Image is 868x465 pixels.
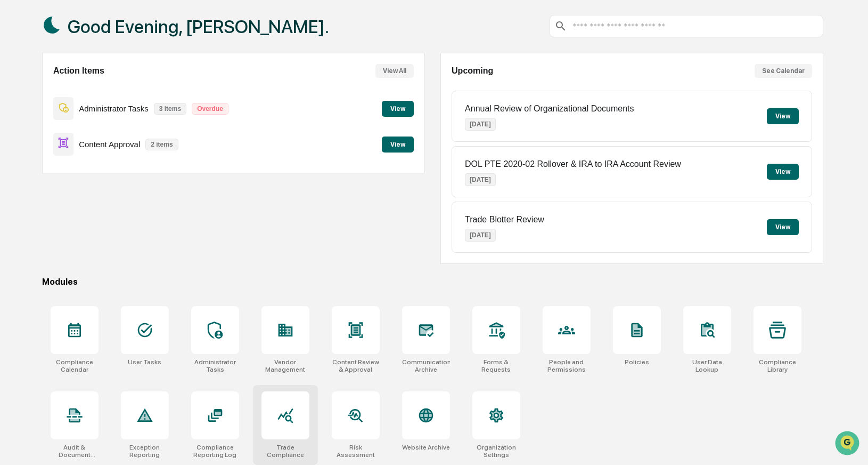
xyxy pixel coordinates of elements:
p: [DATE] [465,229,496,242]
div: Communications Archive [402,358,450,373]
div: Trade Compliance [261,444,309,459]
a: 🖐️Preclearance [6,130,73,149]
div: People and Permissions [543,358,591,373]
a: View [382,103,414,113]
a: 🗄️Attestations [73,130,136,149]
div: Modules [42,277,823,287]
p: 3 items [154,103,186,115]
div: Compliance Reporting Log [191,444,239,459]
button: View All [375,64,414,78]
p: [DATE] [465,118,496,131]
div: Compliance Calendar [51,358,99,373]
iframe: Open customer support [834,430,863,459]
div: Risk Assessment [332,444,380,459]
div: 🔎 [11,156,19,164]
a: Powered byPylon [75,180,129,189]
div: Compliance Library [754,358,801,373]
div: 🖐️ [11,135,19,144]
p: Administrator Tasks [79,104,149,113]
a: 🔎Data Lookup [6,150,71,170]
button: View [767,108,799,124]
div: Policies [625,358,649,366]
button: Start new chat [181,85,194,98]
div: Administrator Tasks [191,358,239,373]
button: View [767,164,799,180]
div: We're available if you need us! [36,92,135,101]
div: Vendor Management [261,358,309,373]
a: View [382,139,414,149]
p: [DATE] [465,173,496,186]
h1: Good Evening, [PERSON_NAME]. [68,16,329,37]
div: Start new chat [36,82,175,92]
span: Data Lookup [21,155,67,165]
button: View [382,101,414,117]
p: 2 items [145,139,178,150]
img: 1746055101610-c473b297-6a78-478c-a979-82029cc54cd1 [11,82,30,101]
button: View [382,137,414,153]
div: User Tasks [128,358,161,366]
p: Overdue [192,103,228,115]
span: Pylon [106,181,129,189]
div: User Data Lookup [683,358,731,373]
span: Attestations [88,134,132,145]
button: See Calendar [755,64,812,78]
div: Forms & Requests [472,358,520,373]
p: Content Approval [79,140,140,149]
div: Content Review & Approval [332,358,380,373]
p: Annual Review of Organizational Documents [465,104,634,114]
p: How can we help? [11,22,194,39]
div: Exception Reporting [121,444,169,459]
p: DOL PTE 2020-02 Rollover & IRA to IRA Account Review [465,159,681,169]
p: Trade Blotter Review [465,215,544,225]
div: Audit & Document Logs [51,444,99,459]
div: 🗄️ [77,135,86,144]
h2: Upcoming [452,66,493,76]
span: Preclearance [21,134,69,145]
h2: Action Items [53,66,104,76]
div: Website Archive [402,444,450,451]
div: Organization Settings [472,444,520,459]
button: View [767,219,799,235]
